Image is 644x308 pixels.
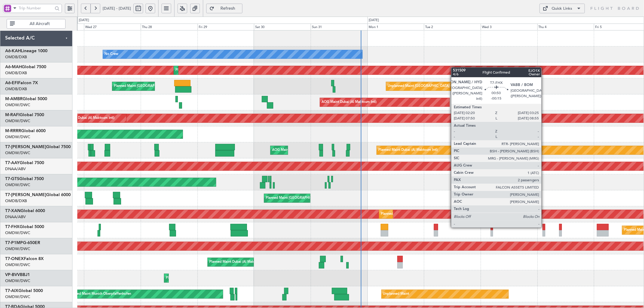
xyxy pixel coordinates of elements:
div: Unplanned Maint [GEOGRAPHIC_DATA] ([GEOGRAPHIC_DATA]) [388,82,487,91]
a: T7-P1MPG-650ER [5,241,40,245]
a: OMDB/DXB [5,198,27,204]
a: OMDW/DWC [5,134,30,140]
span: T7-GTS [5,177,19,181]
a: T7-FHXGlobal 5000 [5,225,44,229]
a: OMDW/DWC [5,230,30,236]
a: OMDW/DWC [5,278,30,284]
span: M-RAFI [5,113,20,117]
div: [DATE] [79,18,89,23]
span: M-RRRR [5,129,21,133]
button: Refresh [206,4,242,13]
div: Fri 29 [197,24,254,31]
div: AOG Maint Dubai (Al Maktoum Intl) [322,98,376,107]
span: T7-P1MP [5,241,23,245]
span: A6-KAH [5,49,21,53]
span: [DATE] - [DATE] [103,6,131,11]
div: Thu 28 [141,24,197,31]
div: Sat 30 [254,24,311,31]
a: M-AMBRGlobal 5000 [5,97,47,101]
a: VP-BVVBBJ1 [5,273,30,277]
div: Planned Maint [GEOGRAPHIC_DATA] ([GEOGRAPHIC_DATA] Intl) [114,82,215,91]
a: OMDB/DXB [5,70,27,76]
a: OMDB/DXB [5,86,27,92]
div: Planned Maint Dubai (Al Maktoum Intl) [55,114,114,123]
div: [DATE] [369,18,379,23]
a: DNAA/ABV [5,166,26,172]
div: Planned Maint Dubai (Al Maktoum Intl) [378,146,438,155]
span: M-AMBR [5,97,23,101]
div: Planned Maint Dubai (Al Maktoum Intl) [209,258,269,267]
div: Unplanned Maint [383,290,409,299]
span: T7-XAN [5,209,21,213]
a: OMDW/DWC [5,294,30,300]
a: OMDW/DWC [5,118,30,124]
a: T7-GTSGlobal 7500 [5,177,44,181]
a: OMDW/DWC [5,182,30,188]
span: VP-BVV [5,273,20,277]
span: T7-FHX [5,225,20,229]
div: Planned Maint [GEOGRAPHIC_DATA] ([GEOGRAPHIC_DATA] Intl) [175,66,276,75]
a: OMDW/DWC [5,102,30,108]
input: Trip Number [19,4,53,13]
a: T7-AAYGlobal 7500 [5,161,44,165]
div: Tue 2 [424,24,481,31]
button: All Aircraft [7,19,66,29]
span: T7-[PERSON_NAME] [5,193,46,197]
span: All Aircraft [16,22,63,26]
a: OMDB/DXB [5,54,27,60]
a: T7-XANGlobal 6000 [5,209,45,213]
a: A6-KAHLineage 1000 [5,49,47,53]
span: A6-MAH [5,65,22,69]
span: A6-EFI [5,81,18,85]
a: M-RRRRGlobal 6000 [5,129,46,133]
div: Sun 31 [311,24,367,31]
span: Refresh [216,6,240,11]
a: OMDW/DWC [5,246,30,252]
span: T7-[PERSON_NAME] [5,145,46,149]
div: Unplanned Maint Munich Oberpfaffenhofen [64,290,131,299]
div: AOG Maint Dubai (Al Maktoum Intl) [272,146,327,155]
a: OMDW/DWC [5,150,30,156]
div: Planned Maint Dubai (Al Maktoum Intl) [381,210,440,219]
a: T7-AIXGlobal 5000 [5,289,43,293]
div: Planned Maint [GEOGRAPHIC_DATA] ([GEOGRAPHIC_DATA] Intl) [266,194,367,203]
a: T7-[PERSON_NAME]Global 6000 [5,193,71,197]
div: Thu 4 [537,24,594,31]
div: Wed 27 [84,24,141,31]
div: No Crew [104,50,118,59]
span: T7-AAY [5,161,20,165]
div: Wed 3 [481,24,537,31]
a: M-RAFIGlobal 7500 [5,113,44,117]
a: OMDW/DWC [5,262,30,268]
a: T7-ONEXFalcon 8X [5,257,44,261]
a: A6-EFIFalcon 7X [5,81,38,85]
div: Planned Maint Dubai (Al Maktoum Intl) [166,274,225,283]
a: DNAA/ABV [5,214,26,220]
button: Quick Links [540,4,585,13]
span: T7-ONEX [5,257,24,261]
a: T7-[PERSON_NAME]Global 7500 [5,145,71,149]
a: A6-MAHGlobal 7500 [5,65,46,69]
span: T7-AIX [5,289,18,293]
div: Mon 1 [367,24,424,31]
div: Quick Links [552,6,572,12]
